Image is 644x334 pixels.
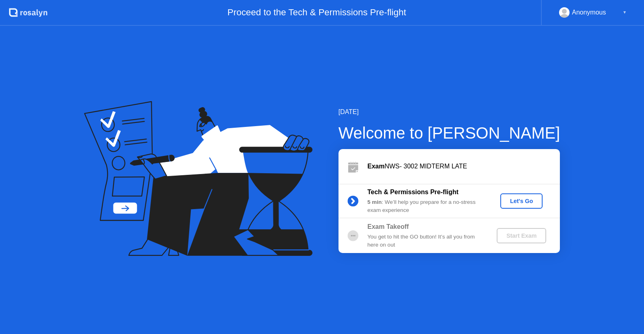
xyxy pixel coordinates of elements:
b: Exam [367,163,385,170]
b: 5 min [367,199,382,205]
div: Anonymous [572,7,606,18]
div: You get to hit the GO button! It’s all you from here on out [367,233,483,249]
div: [DATE] [339,107,560,117]
div: Start Exam [500,232,543,239]
b: Exam Takeoff [367,223,409,230]
div: Let's Go [504,198,539,204]
div: Welcome to [PERSON_NAME] [339,121,560,145]
b: Tech & Permissions Pre-flight [367,189,458,195]
button: Start Exam [497,228,546,243]
div: : We’ll help you prepare for a no-stress exam experience [367,198,483,215]
button: Let's Go [500,193,543,209]
div: ▼ [623,7,627,18]
div: NWS- 3002 MIDTERM LATE [367,162,560,171]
